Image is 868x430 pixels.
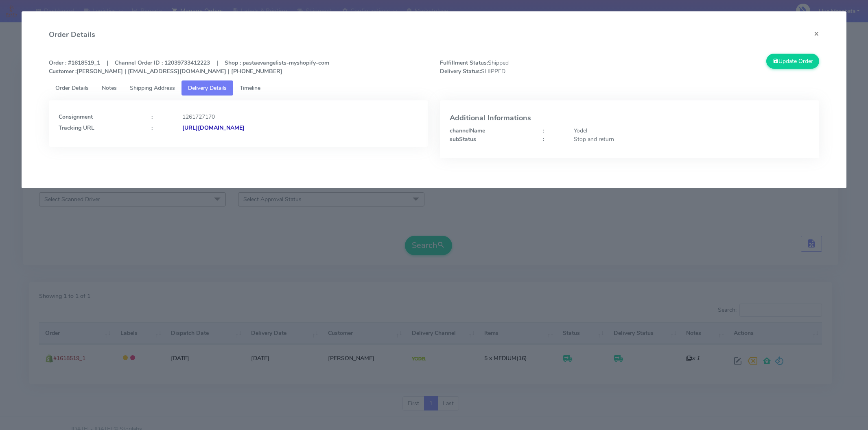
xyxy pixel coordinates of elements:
[568,135,816,143] div: Stop and return
[176,113,424,121] div: 1261727170
[568,126,816,135] div: Yodel
[450,135,476,143] strong: subStatus
[182,124,245,132] strong: [URL][DOMAIN_NAME]
[434,59,630,76] span: Shipped SHIPPED
[240,84,260,92] span: Timeline
[807,23,826,44] button: Close
[151,124,153,132] strong: :
[49,59,329,75] strong: Order : #1618519_1 | Channel Order ID : 12039733412223 | Shop : pastaevangelists-myshopify-com [P...
[440,59,488,67] strong: Fulfillment Status:
[543,127,544,135] strong: :
[49,80,819,96] ul: Tabs
[151,113,153,121] strong: :
[55,84,89,92] span: Order Details
[59,124,94,132] strong: Tracking URL
[450,114,809,122] h4: Additional Informations
[543,135,544,143] strong: :
[102,84,117,92] span: Notes
[440,67,481,75] strong: Delivery Status:
[450,127,485,135] strong: channelName
[49,67,77,75] strong: Customer :
[188,84,227,92] span: Delivery Details
[766,54,819,69] button: Update Order
[59,113,93,121] strong: Consignment
[130,84,175,92] span: Shipping Address
[49,29,95,40] h4: Order Details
